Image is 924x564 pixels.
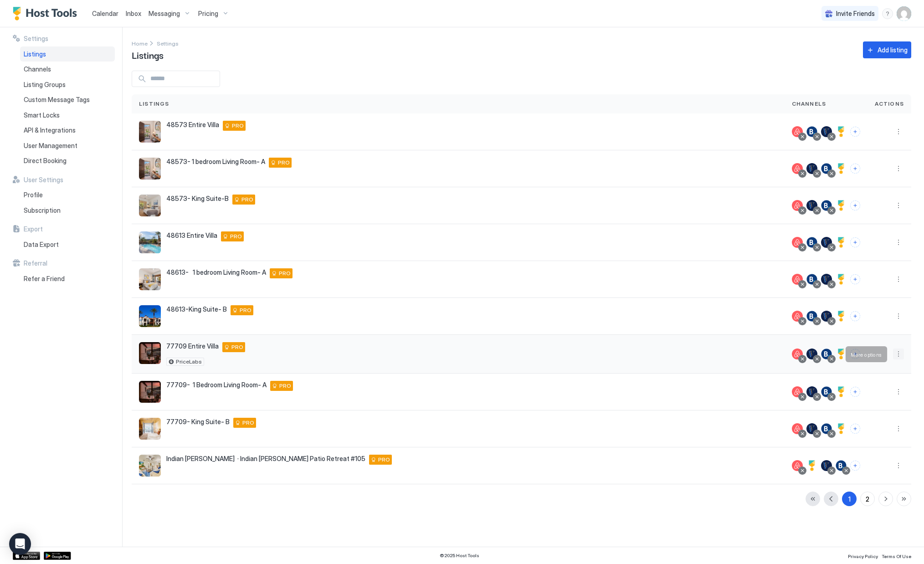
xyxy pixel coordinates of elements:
[24,275,65,283] span: Refer a Friend
[24,157,67,165] span: Direct Booking
[893,460,904,471] div: menu
[24,81,66,89] span: Listing Groups
[20,153,115,169] a: Direct Booking
[850,424,860,434] button: Connect channels
[24,191,43,199] span: Profile
[851,351,882,358] span: More options
[893,126,904,137] button: More options
[842,492,857,506] button: 1
[139,268,161,290] div: listing image
[24,96,90,104] span: Custom Message Tags
[13,552,40,560] div: App Store
[893,200,904,211] div: menu
[875,100,904,108] span: Actions
[92,10,118,17] span: Calendar
[893,311,904,322] button: More options
[836,10,875,18] span: Invite Friends
[897,6,911,21] div: User profile
[866,494,869,504] div: 2
[882,554,911,559] span: Terms Of Use
[166,121,219,129] span: 48573 Entire Villa
[132,48,164,62] span: Listings
[20,46,115,62] a: Listings
[893,423,904,434] button: More options
[440,553,479,559] span: © 2025 Host Tools
[149,10,180,18] span: Messaging
[850,164,860,174] button: Connect channels
[139,121,161,143] div: listing image
[863,41,911,58] button: Add listing
[139,342,161,364] div: listing image
[893,237,904,248] div: menu
[166,381,267,389] span: 77709- 1 Bedroom Living Room- A
[166,268,266,277] span: 48613- 1 bedroom Living Room- A
[24,111,60,119] span: Smart Locks
[9,533,31,555] div: Open Intercom Messenger
[893,126,904,137] div: menu
[166,231,217,240] span: 48613 Entire Villa
[166,418,230,426] span: 77709- King Suite- B
[232,122,244,130] span: PRO
[848,551,878,560] a: Privacy Policy
[240,306,252,314] span: PRO
[132,38,148,48] a: Home
[848,554,878,559] span: Privacy Policy
[278,159,290,167] span: PRO
[378,456,390,464] span: PRO
[848,494,851,504] div: 1
[139,100,169,108] span: Listings
[24,35,48,43] span: Settings
[24,206,61,215] span: Subscription
[850,461,860,471] button: Connect channels
[157,38,179,48] a: Settings
[24,50,46,58] span: Listings
[850,127,860,137] button: Connect channels
[139,158,161,179] div: listing image
[24,225,43,233] span: Export
[20,62,115,77] a: Channels
[279,269,291,277] span: PRO
[139,381,161,403] div: listing image
[893,274,904,285] button: More options
[139,231,161,253] div: listing image
[850,311,860,321] button: Connect channels
[139,305,161,327] div: listing image
[850,387,860,397] button: Connect channels
[850,237,860,247] button: Connect channels
[166,158,265,166] span: 48573- 1 bedroom Living Room- A
[20,108,115,123] a: Smart Locks
[24,65,51,73] span: Channels
[893,163,904,174] div: menu
[44,552,71,560] a: Google Play Store
[166,195,229,203] span: 48573- King Suite-B
[893,349,904,359] div: menu
[882,551,911,560] a: Terms Of Use
[24,259,47,267] span: Referral
[882,8,893,19] div: menu
[20,92,115,108] a: Custom Message Tags
[20,203,115,218] a: Subscription
[893,460,904,471] button: More options
[878,45,908,55] div: Add listing
[893,311,904,322] div: menu
[126,9,141,18] a: Inbox
[139,195,161,216] div: listing image
[893,349,904,359] button: More options
[893,386,904,397] button: More options
[24,142,77,150] span: User Management
[132,40,148,47] span: Home
[24,126,76,134] span: API & Integrations
[279,382,291,390] span: PRO
[166,342,219,350] span: 77709 Entire Villa
[850,200,860,210] button: Connect channels
[860,492,875,506] button: 2
[850,274,860,284] button: Connect channels
[20,237,115,252] a: Data Export
[13,7,81,21] a: Host Tools Logo
[24,176,63,184] span: User Settings
[893,274,904,285] div: menu
[893,200,904,211] button: More options
[231,343,243,351] span: PRO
